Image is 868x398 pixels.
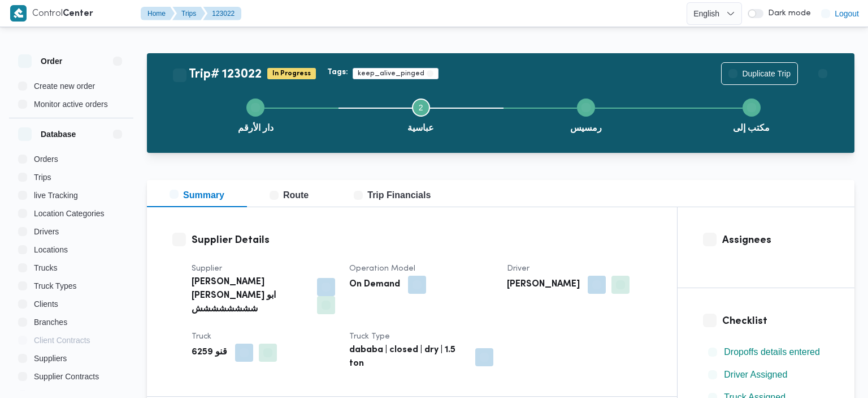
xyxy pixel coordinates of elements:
[34,315,67,329] span: Branches
[272,70,311,77] b: In Progress
[192,346,227,360] b: قنو 6259
[721,62,798,85] button: Duplicate Trip
[14,331,129,349] button: Client Contracts
[724,368,787,382] span: Driver Assigned
[34,279,76,293] span: Truck Types
[18,127,124,141] button: Database
[173,67,262,82] h2: Trip# 123022
[267,68,316,79] span: In Progress
[9,77,133,118] div: Order
[63,10,93,18] b: Center
[34,79,95,93] span: Create new order
[742,67,791,80] span: Duplicate Trip
[14,241,129,259] button: Locations
[14,186,129,204] button: live Tracking
[270,190,309,200] span: Route
[14,277,129,295] button: Truck Types
[349,278,400,292] b: On Demand
[192,333,211,340] span: Truck
[10,5,27,22] img: X8yXhbKr1z7QwAAAABJRU5ErkJggg==
[724,345,820,359] span: Dropoffs details entered
[14,313,129,331] button: Branches
[581,103,591,112] svg: Step 3 is complete
[192,233,652,248] h3: Supplier Details
[14,295,129,313] button: Clients
[407,121,434,135] span: عباسية
[327,68,348,77] b: Tags:
[14,168,129,186] button: Trips
[14,150,129,168] button: Orders
[349,333,390,340] span: Truck Type
[34,333,90,347] span: Client Contracts
[722,314,829,329] h3: Checklist
[18,54,124,68] button: Order
[34,207,105,220] span: Location Categories
[504,85,669,144] button: رمسيس
[704,366,829,384] button: Driver Assigned
[203,7,241,20] button: 123022
[747,103,756,112] svg: Step 4 is complete
[34,225,59,238] span: Drivers
[14,259,129,277] button: Trucks
[14,204,129,222] button: Location Categories
[238,121,274,135] span: دار الأرقم
[724,370,787,379] span: Driver Assigned
[349,265,415,272] span: Operation Model
[192,265,222,272] span: Supplier
[353,68,439,79] span: keep_alive_pinged
[704,343,829,361] button: Dropoffs details entered
[722,233,829,248] h3: Assignees
[349,344,467,371] b: dababa | closed | dry | 1.5 ton
[34,152,58,166] span: Orders
[14,367,129,386] button: Supplier Contracts
[14,95,129,113] button: Monitor active orders
[173,85,338,144] button: دار الأرقم
[724,347,820,357] span: Dropoffs details entered
[354,190,431,200] span: Trip Financials
[358,69,424,79] span: keep_alive_pinged
[14,222,129,241] button: Drivers
[34,352,67,365] span: Suppliers
[34,189,78,202] span: live Tracking
[733,121,770,135] span: مكتب إلى
[34,297,58,311] span: Clients
[669,85,835,144] button: مكتب إلى
[172,7,205,20] button: Trips
[9,150,133,395] div: Database
[811,62,834,85] button: Actions
[507,278,580,292] b: [PERSON_NAME]
[507,265,530,272] span: Driver
[14,77,129,95] button: Create new order
[34,261,57,275] span: Trucks
[41,54,62,68] h3: Order
[427,70,433,77] button: Remove trip tag
[763,9,811,18] span: Dark mode
[14,349,129,367] button: Suppliers
[41,127,76,141] h3: Database
[141,7,175,20] button: Home
[251,103,260,112] svg: Step 1 is complete
[170,190,224,200] span: Summary
[34,243,68,256] span: Locations
[570,121,602,135] span: رمسيس
[34,170,51,184] span: Trips
[835,7,859,20] span: Logout
[419,103,423,112] span: 2
[34,370,99,383] span: Supplier Contracts
[817,2,863,25] button: Logout
[338,85,504,144] button: عباسية
[192,276,309,316] b: [PERSON_NAME] [PERSON_NAME] ابو شششششششش
[34,97,108,111] span: Monitor active orders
